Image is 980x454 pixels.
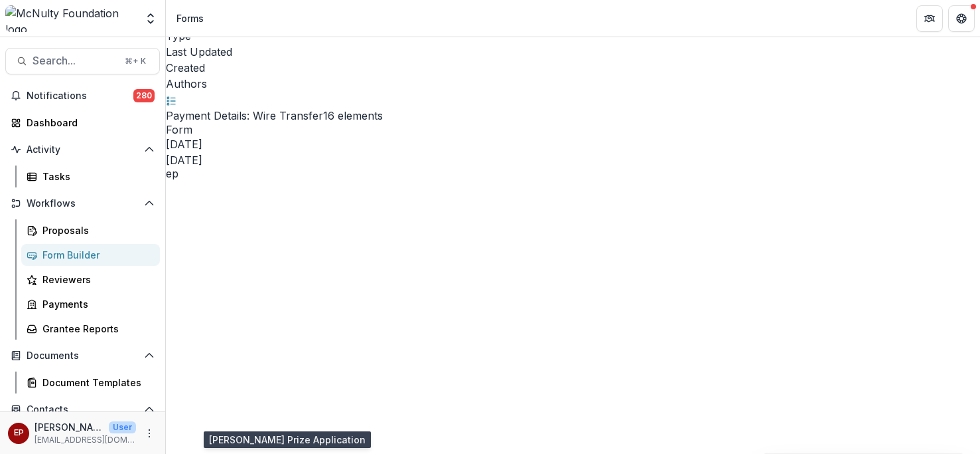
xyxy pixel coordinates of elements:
[166,61,205,74] span: Created
[21,318,160,340] a: Grantee Reports
[166,124,980,136] span: Form
[42,376,149,390] div: Document Templates
[42,273,149,286] div: Reviewers
[27,116,149,130] div: Dashboard
[14,429,24,437] div: esther park
[141,5,160,32] button: Open entity switcher
[5,139,160,160] button: Open Activity
[42,170,149,183] div: Tasks
[166,168,980,179] div: esther park
[42,248,149,262] div: Form Builder
[916,5,943,32] button: Partners
[176,11,204,25] div: Forms
[166,109,323,122] a: Payment Details: Wire Transfer
[166,45,232,58] span: Last Updated
[27,144,139,156] span: Activity
[5,345,160,366] button: Open Documents
[5,85,160,106] button: Notifications280
[141,425,157,441] button: More
[109,421,136,433] p: User
[21,269,160,290] a: Reviewers
[27,198,139,209] span: Workflows
[42,223,149,237] div: Proposals
[166,77,207,90] span: Authors
[21,166,160,187] a: Tasks
[21,244,160,266] a: Form Builder
[171,9,209,28] nav: breadcrumb
[21,372,160,394] a: Document Templates
[27,404,139,415] span: Contacts
[33,55,117,67] span: Search...
[5,5,136,32] img: McNulty Foundation logo
[948,5,975,32] button: Get Help
[5,193,160,214] button: Open Workflows
[323,109,383,122] span: 16 elements
[35,434,136,446] p: [EMAIL_ADDRESS][DOMAIN_NAME]
[42,322,149,336] div: Grantee Reports
[5,399,160,420] button: Open Contacts
[5,48,160,74] button: Search...
[42,297,149,311] div: Payments
[166,138,202,151] span: [DATE]
[5,112,160,134] a: Dashboard
[27,350,139,362] span: Documents
[35,420,104,434] p: [PERSON_NAME]
[27,90,133,102] span: Notifications
[21,219,160,241] a: Proposals
[21,293,160,315] a: Payments
[133,89,155,102] span: 280
[166,154,202,167] span: [DATE]
[122,54,149,68] div: ⌘ + K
